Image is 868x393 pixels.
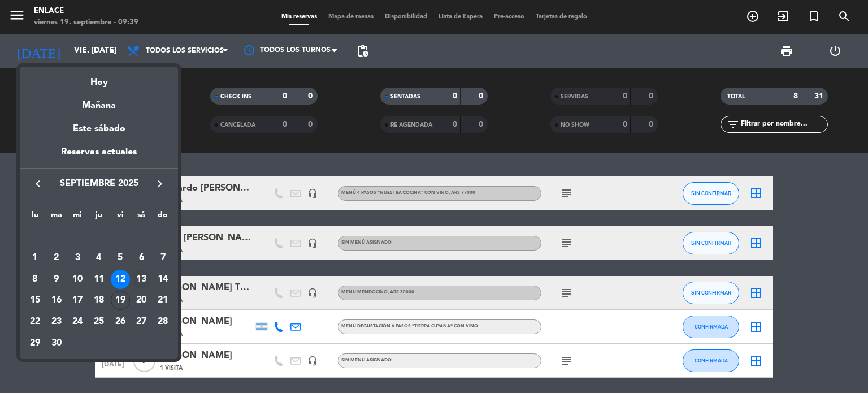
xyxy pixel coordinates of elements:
[89,291,108,310] div: 18
[48,176,150,191] span: septiembre 2025
[131,247,153,269] td: 6 de septiembre de 2025
[20,67,178,90] div: Hoy
[24,332,46,354] td: 29 de septiembre de 2025
[152,269,173,290] td: 14 de septiembre de 2025
[111,312,130,331] div: 26
[20,113,178,145] div: Este sábado
[152,311,173,332] td: 28 de septiembre de 2025
[24,247,46,269] td: 1 de septiembre de 2025
[28,176,48,191] button: keyboard_arrow_left
[131,269,153,290] td: 13 de septiembre de 2025
[25,334,45,353] div: 29
[152,290,173,311] td: 21 de septiembre de 2025
[111,248,130,267] div: 5
[24,209,46,226] th: lunes
[131,209,153,226] th: sábado
[153,177,167,191] i: keyboard_arrow_right
[31,177,45,191] i: keyboard_arrow_left
[88,311,110,332] td: 25 de septiembre de 2025
[46,209,67,226] th: martes
[47,248,66,267] div: 2
[68,248,87,267] div: 3
[67,290,88,311] td: 17 de septiembre de 2025
[24,269,46,290] td: 8 de septiembre de 2025
[110,290,131,311] td: 19 de septiembre de 2025
[67,209,88,226] th: miércoles
[46,269,67,290] td: 9 de septiembre de 2025
[152,247,173,269] td: 7 de septiembre de 2025
[153,291,172,310] div: 21
[47,291,66,310] div: 16
[110,209,131,226] th: viernes
[68,312,87,331] div: 24
[88,247,110,269] td: 4 de septiembre de 2025
[24,311,46,332] td: 22 de septiembre de 2025
[111,291,130,310] div: 19
[89,312,108,331] div: 25
[46,290,67,311] td: 16 de septiembre de 2025
[150,176,170,191] button: keyboard_arrow_right
[25,312,45,331] div: 22
[110,269,131,290] td: 12 de septiembre de 2025
[68,291,87,310] div: 17
[24,290,46,311] td: 15 de septiembre de 2025
[152,209,173,226] th: domingo
[88,269,110,290] td: 11 de septiembre de 2025
[153,270,172,289] div: 14
[131,311,153,332] td: 27 de septiembre de 2025
[89,270,108,289] div: 11
[67,269,88,290] td: 10 de septiembre de 2025
[46,332,67,354] td: 30 de septiembre de 2025
[153,248,172,267] div: 7
[25,270,45,289] div: 8
[47,334,66,353] div: 30
[132,270,151,289] div: 13
[68,270,87,289] div: 10
[25,248,45,267] div: 1
[67,247,88,269] td: 3 de septiembre de 2025
[24,226,173,247] td: SEP.
[88,209,110,226] th: jueves
[47,312,66,331] div: 23
[111,270,130,289] div: 12
[131,290,153,311] td: 20 de septiembre de 2025
[25,291,45,310] div: 15
[88,290,110,311] td: 18 de septiembre de 2025
[46,311,67,332] td: 23 de septiembre de 2025
[110,311,131,332] td: 26 de septiembre de 2025
[153,312,172,331] div: 28
[110,247,131,269] td: 5 de septiembre de 2025
[132,291,151,310] div: 20
[89,248,108,267] div: 4
[132,248,151,267] div: 6
[46,247,67,269] td: 2 de septiembre de 2025
[20,145,178,168] div: Reservas actuales
[67,311,88,332] td: 24 de septiembre de 2025
[20,90,178,113] div: Mañana
[132,312,151,331] div: 27
[47,270,66,289] div: 9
